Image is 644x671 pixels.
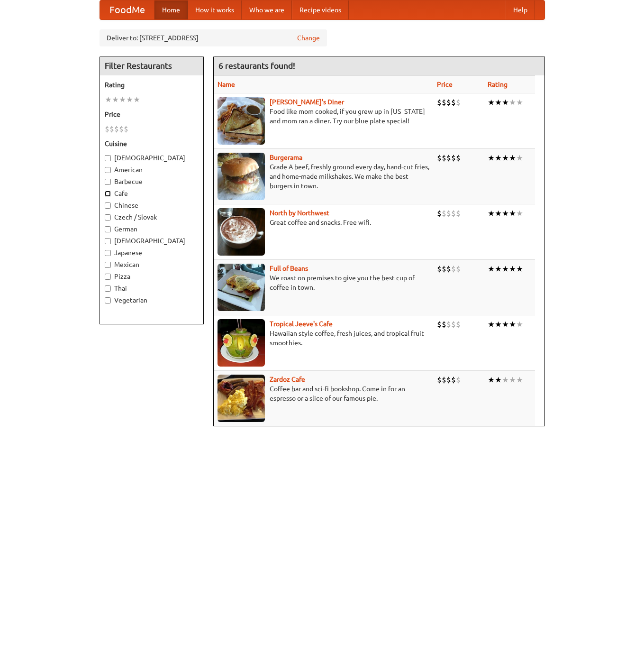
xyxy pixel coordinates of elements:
[451,319,456,330] li: $
[451,375,456,385] li: $
[488,208,495,219] li: ★
[105,284,199,293] label: Thai
[119,94,126,105] li: ★
[442,153,446,163] li: $
[242,0,292,19] a: Who we are
[112,94,119,105] li: ★
[218,153,265,200] img: burgerama.jpg
[218,329,429,348] p: Hawaiian style coffee, fresh juices, and tropical fruit smoothies.
[495,153,502,163] li: ★
[105,236,199,246] label: [DEMOGRAPHIC_DATA]
[105,202,111,209] input: Chinese
[105,177,199,186] label: Barbecue
[270,320,333,328] a: Tropical Jeeve's Cafe
[451,208,456,219] li: $
[456,153,461,163] li: $
[105,179,111,185] input: Barbecue
[495,264,502,274] li: ★
[114,124,119,134] li: $
[516,375,523,385] li: ★
[270,209,329,217] a: North by Northwest
[451,97,456,108] li: $
[502,264,509,274] li: ★
[495,375,502,385] li: ★
[502,153,509,163] li: ★
[218,375,265,422] img: zardoz.jpg
[105,248,199,257] label: Japanese
[446,153,451,163] li: $
[105,260,199,269] label: Mexican
[516,97,523,108] li: ★
[218,61,295,70] ng-pluralize: 6 restaurants found!
[495,97,502,108] li: ★
[292,0,349,19] a: Recipe videos
[133,94,140,105] li: ★
[509,264,516,274] li: ★
[270,154,302,161] a: Burgerama
[446,375,451,385] li: $
[509,319,516,330] li: ★
[451,264,456,274] li: $
[502,97,509,108] li: ★
[456,319,461,330] li: $
[442,375,446,385] li: $
[509,153,516,163] li: ★
[218,273,429,292] p: We roast on premises to give you the best cup of coffee in town.
[105,224,199,234] label: German
[516,264,523,274] li: ★
[516,208,523,219] li: ★
[437,264,442,274] li: $
[218,97,265,145] img: sallys.jpg
[456,264,461,274] li: $
[488,264,495,274] li: ★
[502,208,509,219] li: ★
[105,201,199,210] label: Chinese
[516,153,523,163] li: ★
[105,191,111,197] input: Cafe
[109,124,114,134] li: $
[437,97,442,108] li: $
[495,208,502,219] li: ★
[105,295,199,305] label: Vegetarian
[509,97,516,108] li: ★
[270,376,305,383] a: Zardoz Cafe
[488,375,495,385] li: ★
[218,264,265,311] img: beans.jpg
[105,94,112,105] li: ★
[446,208,451,219] li: $
[456,97,461,108] li: $
[509,208,516,219] li: ★
[105,124,109,134] li: $
[451,153,456,163] li: $
[100,56,203,75] h4: Filter Restaurants
[488,81,508,88] a: Rating
[124,124,128,134] li: $
[100,29,327,46] div: Deliver to: [STREET_ADDRESS]
[270,98,344,106] a: [PERSON_NAME]'s Diner
[456,375,461,385] li: $
[105,274,111,280] input: Pizza
[488,97,495,108] li: ★
[502,319,509,330] li: ★
[105,212,199,222] label: Czech / Slovak
[437,375,442,385] li: $
[105,297,111,303] input: Vegetarian
[100,0,154,19] a: FoodMe
[437,319,442,330] li: $
[105,153,199,163] label: [DEMOGRAPHIC_DATA]
[105,189,199,198] label: Cafe
[105,214,111,221] input: Czech / Slovak
[270,265,308,272] a: Full of Beans
[446,264,451,274] li: $
[488,319,495,330] li: ★
[119,124,124,134] li: $
[105,285,111,292] input: Thai
[105,226,111,232] input: German
[218,208,265,256] img: north.jpg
